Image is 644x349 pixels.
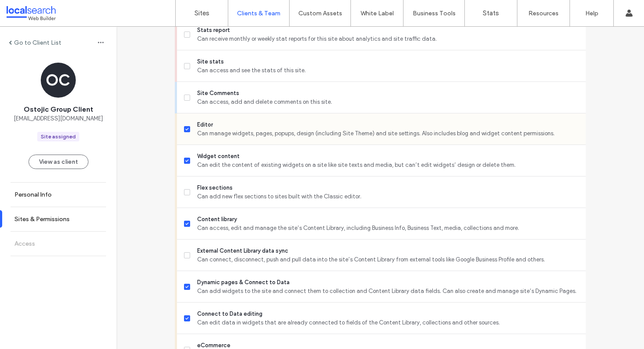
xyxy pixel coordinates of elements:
[20,6,38,14] span: Help
[197,278,579,287] span: Dynamic pages & Connect to Data
[24,105,93,114] span: Ostojic Group Client
[14,191,52,198] label: Personal Info
[197,161,579,169] span: Can edit the content of existing widgets on a site like site texts and media, but can’t edit widg...
[585,10,598,17] label: Help
[14,114,103,123] span: [EMAIL_ADDRESS][DOMAIN_NAME]
[361,10,394,17] label: White Label
[14,39,61,46] label: Go to Client List
[197,247,579,255] span: External Content Library data sync
[197,287,579,296] span: Can add widgets to the site and connect them to collection and Content Library data fields. Can a...
[197,255,579,264] span: Can connect, disconnect, push and pull data into the site’s Content Library from external tools l...
[237,10,280,17] label: Clients & Team
[528,10,559,17] label: Resources
[197,129,579,138] span: Can manage widgets, pages, popups, design (including Site Theme) and site settings. Also includes...
[197,224,579,233] span: Can access, edit and manage the site’s Content Library, including Business Info, Business Text, m...
[41,63,76,98] div: OC
[197,35,579,43] span: Can receive monthly or weekly stat reports for this site about analytics and site traffic data.
[14,240,35,247] label: Access
[197,215,579,224] span: Content library
[197,318,579,327] span: Can edit data in widgets that are already connected to fields of the Content Library, collections...
[197,192,579,201] span: Can add new flex sections to sites built with the Classic editor.
[197,89,579,98] span: Site Comments
[197,120,579,129] span: Editor
[14,215,70,223] label: Sites & Permissions
[413,10,456,17] label: Business Tools
[28,155,88,169] button: View as client
[197,66,579,75] span: Can access and see the stats of this site.
[197,310,579,318] span: Connect to Data editing
[197,26,579,35] span: Stats report
[195,9,209,17] label: Sites
[298,10,342,17] label: Custom Assets
[197,183,579,192] span: Flex sections
[197,98,579,106] span: Can access, add and delete comments on this site.
[41,133,76,141] div: Site assigned
[197,57,579,66] span: Site stats
[483,9,499,17] label: Stats
[197,152,579,161] span: Widget content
